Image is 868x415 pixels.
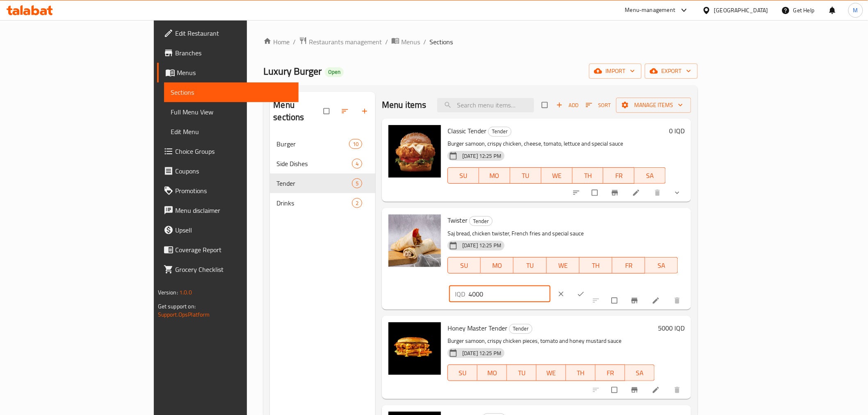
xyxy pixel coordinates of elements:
[437,98,534,112] input: search
[448,257,481,274] button: SU
[645,64,698,79] button: export
[510,167,541,184] button: TU
[270,173,375,193] div: Tender5
[451,170,476,182] span: SU
[352,180,362,187] span: 5
[175,245,292,255] span: Coverage Report
[482,170,507,182] span: MO
[517,260,543,271] span: TU
[164,82,299,102] a: Sections
[596,66,635,76] span: import
[349,140,362,148] span: 10
[635,167,666,184] button: SA
[448,167,479,184] button: SU
[157,220,299,240] a: Upsell
[157,240,299,260] a: Coverage Report
[388,125,441,178] img: Classic Tender
[157,161,299,181] a: Coupons
[607,170,631,182] span: FR
[157,23,299,43] a: Edit Restaurant
[175,265,292,274] span: Grocery Checklist
[309,37,382,47] span: Restaurants management
[175,146,292,156] span: Choice Groups
[448,336,655,346] p: Burger samoon, crispy chicken pieces, tomato and honey mustard sauce
[270,134,375,154] div: Burger10
[157,260,299,279] a: Grocery Checklist
[714,6,768,15] div: [GEOGRAPHIC_DATA]
[388,214,441,267] img: Twister
[401,37,420,47] span: Menus
[569,367,592,379] span: TH
[658,322,685,334] h6: 5000 IQD
[509,324,532,333] span: Tender
[554,99,580,112] button: Add
[587,185,604,201] span: Select to update
[583,260,609,271] span: TH
[489,127,511,136] span: Tender
[164,122,299,141] a: Edit Menu
[175,48,292,58] span: Branches
[336,102,356,120] span: Sort sections
[175,166,292,176] span: Coupons
[510,367,533,379] span: TU
[325,68,344,75] span: Open
[616,260,642,271] span: FR
[448,322,507,334] span: Honey Master Tender
[276,198,352,208] span: Drinks
[556,100,578,110] span: Add
[470,217,492,226] span: Tender
[649,260,675,271] span: SA
[448,365,477,381] button: SU
[175,28,292,38] span: Edit Restaurant
[673,189,681,197] svg: Show Choices
[514,170,538,182] span: TU
[299,36,382,47] a: Restaurants management
[509,324,532,334] div: Tender
[385,37,388,47] li: /
[488,127,512,137] div: Tender
[325,67,344,77] div: Open
[451,260,477,271] span: SU
[573,167,604,184] button: TH
[270,154,375,173] div: Side Dishes4
[514,257,546,274] button: TU
[668,292,688,310] button: delete
[448,139,666,149] p: Burger samoon, crispy chicken, cheese, tomato, lettuce and special sauce
[649,184,668,202] button: delete
[572,285,592,303] button: ok
[276,139,349,149] span: Burger
[668,184,688,202] button: show more
[270,193,375,213] div: Drinks2
[382,99,427,111] h2: Menu items
[612,257,645,274] button: FR
[263,36,698,47] nav: breadcrumb
[175,225,292,235] span: Upsell
[158,301,196,312] span: Get support on:
[625,365,655,381] button: SA
[157,181,299,201] a: Promotions
[541,167,573,184] button: WE
[607,382,624,398] span: Select to update
[507,365,537,381] button: TU
[177,68,292,78] span: Menus
[584,99,613,112] button: Sort
[603,167,635,184] button: FR
[607,293,624,308] span: Select to update
[625,5,676,15] div: Menu-management
[853,6,858,15] span: M
[158,309,210,320] a: Support.OpsPlatform
[596,365,625,381] button: FR
[276,178,352,188] span: Tender
[179,287,192,298] span: 1.0.0
[157,63,299,82] a: Menus
[638,170,662,182] span: SA
[171,107,292,117] span: Full Menu View
[164,102,299,122] a: Full Menu View
[469,216,493,226] div: Tender
[352,159,362,169] div: items
[157,201,299,220] a: Menu disclaimer
[157,141,299,161] a: Choice Groups
[468,286,550,302] input: Please enter price
[356,102,375,120] button: Add section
